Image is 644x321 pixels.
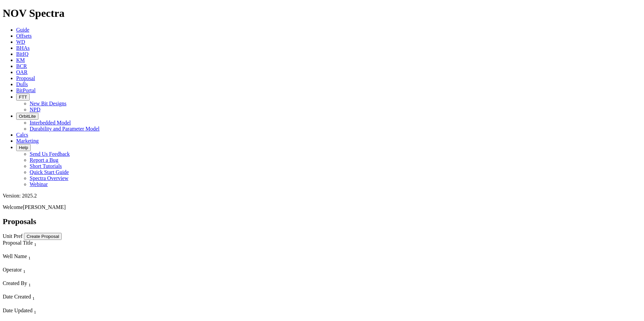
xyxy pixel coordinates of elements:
sub: 1 [34,242,36,247]
div: Sort None [3,240,105,253]
a: Dulls [16,81,28,87]
div: Created By Sort None [3,280,105,288]
span: Proposal Title [3,240,33,246]
sub: 1 [23,269,26,274]
a: NPD [30,107,40,112]
div: Date Updated Sort None [3,308,105,315]
button: Help [16,144,31,151]
div: Sort None [3,280,105,294]
a: Unit Pref [3,233,23,239]
a: WD [16,39,25,45]
span: [PERSON_NAME] [23,204,66,210]
div: Date Created Sort None [3,294,105,301]
div: Column Menu [3,274,105,280]
sub: 1 [32,296,35,301]
div: Sort None [3,294,105,307]
div: Sort None [3,308,105,321]
a: Guide [16,27,29,33]
sub: 1 [28,282,31,287]
h1: NOV Spectra [3,7,641,20]
sub: 1 [34,310,36,315]
a: BitPortal [16,87,36,93]
span: FTT [19,95,27,100]
a: BHAs [16,45,30,51]
span: Sort None [23,267,26,273]
div: Well Name Sort None [3,253,105,261]
div: Column Menu [3,247,105,253]
div: Version: 2025.2 [3,193,641,199]
div: Operator Sort None [3,267,105,274]
a: KM [16,57,25,63]
a: Interbedded Model [30,120,71,126]
a: Quick Start Guide [30,169,69,175]
span: Operator [3,267,22,273]
div: Column Menu [3,261,105,267]
a: Short Tutorials [30,163,62,169]
span: Created By [3,280,27,286]
a: OAR [16,69,28,75]
button: FTT [16,94,30,101]
a: Calcs [16,132,28,138]
span: Well Name [3,253,27,259]
a: Offsets [16,33,32,39]
h2: Proposals [3,217,641,226]
a: Marketing [16,138,39,144]
a: New Bit Designs [30,101,66,106]
span: Date Created [3,294,31,299]
span: Sort None [32,294,35,299]
sub: 1 [28,255,31,260]
span: Sort None [34,308,36,313]
a: BCR [16,63,27,69]
span: Sort None [28,253,31,259]
div: Column Menu [3,301,105,308]
span: Sort None [34,240,36,246]
a: Durability and Parameter Model [30,126,100,132]
a: Webinar [30,181,48,187]
a: Report a Bug [30,157,58,163]
div: Column Menu [3,288,105,294]
p: Welcome [3,204,641,210]
div: Sort None [3,267,105,280]
a: BitIQ [16,51,28,57]
span: Sort None [28,280,31,286]
button: Create Proposal [24,233,62,240]
span: Date Updated [3,308,32,313]
span: OrbitLite [19,114,36,119]
div: Proposal Title Sort None [3,240,105,247]
div: Sort None [3,253,105,267]
div: Column Menu [3,315,105,321]
a: Send Us Feedback [30,151,70,157]
a: Spectra Overview [30,175,68,181]
span: Help [19,145,28,150]
a: Proposal [16,75,35,81]
button: OrbitLite [16,113,38,120]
